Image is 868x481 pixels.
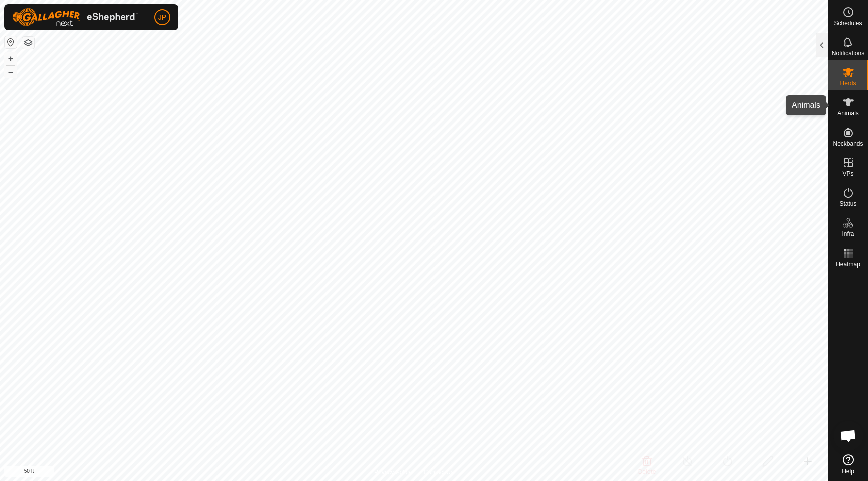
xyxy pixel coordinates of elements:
button: Reset Map [5,36,17,48]
span: Heatmap [836,261,860,267]
button: + [5,53,17,65]
img: Gallagher Logo [12,8,138,26]
a: Privacy Policy [374,468,412,477]
button: Map Layers [22,37,34,49]
span: Infra [842,231,854,237]
span: Notifications [832,50,864,56]
span: Status [839,201,856,207]
span: Neckbands [833,141,863,147]
button: – [5,66,17,78]
span: Schedules [834,20,862,26]
a: Contact Us [424,468,454,477]
span: Help [842,468,854,474]
a: Help [828,450,868,478]
span: VPs [842,171,853,177]
span: Herds [840,80,856,86]
a: Open chat [833,421,863,451]
span: Animals [837,110,859,116]
span: JP [158,12,166,23]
